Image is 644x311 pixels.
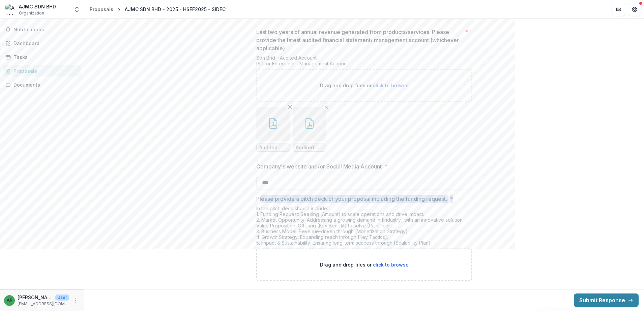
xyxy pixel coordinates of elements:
button: Submit Response [574,293,639,307]
div: Tasks [13,54,76,61]
a: Tasks [3,52,81,63]
p: User [55,294,69,301]
button: Notifications [3,24,81,35]
p: Company's website and/or Social Media Account [256,162,382,170]
span: click to browse [373,262,409,268]
button: Open entity switcher [72,3,82,16]
div: In the pitch deck should include: 1. Funding Request: Seeking [Amount] to scale operations and dr... [256,206,472,248]
a: Proposals [3,65,81,76]
div: Remove FileAudited report_AJMC_2023.pdf [256,107,290,152]
span: click to browse [373,83,409,88]
div: Remove FileAudited report_AJMC_2024.pdf [293,107,326,152]
div: Sdn Bhd - Audited Account PLT or Enterprise - Management Account [256,55,472,69]
div: AJMC SDN BHD [19,3,56,10]
img: AJMC SDN BHD [5,4,16,15]
button: Remove File [286,103,294,111]
div: Alvin Shah Bin Mohd Remi [7,298,12,303]
button: Get Help [628,3,641,16]
span: Notifications [13,27,79,33]
button: More [72,297,80,305]
span: Audited report_AJMC_2023.pdf [259,145,287,151]
p: Drag and drop files or [320,261,409,268]
p: Last two years of annual revenue generated from products/services. Please provide the latest audi... [256,28,462,52]
p: Drag and drop files or [320,82,409,89]
nav: breadcrumb [87,4,228,14]
div: AJMC SDN BHD - 2025 - HSEF2025 - SIDEC [125,6,226,13]
span: Organization [19,10,44,16]
div: Dashboard [13,40,76,47]
a: Documents [3,79,81,90]
span: Audited report_AJMC_2024.pdf [296,145,323,151]
button: Partners [612,3,625,16]
a: Proposals [87,4,116,14]
div: Proposals [90,6,113,13]
button: Remove File [322,103,330,111]
p: [PERSON_NAME] [18,294,53,301]
a: Dashboard [3,38,81,49]
p: [EMAIL_ADDRESS][DOMAIN_NAME] [18,301,69,307]
div: Proposals [13,67,76,74]
p: Please provide a pitch deck of your proposal including the funding request. [256,195,447,203]
div: Documents [13,81,76,88]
